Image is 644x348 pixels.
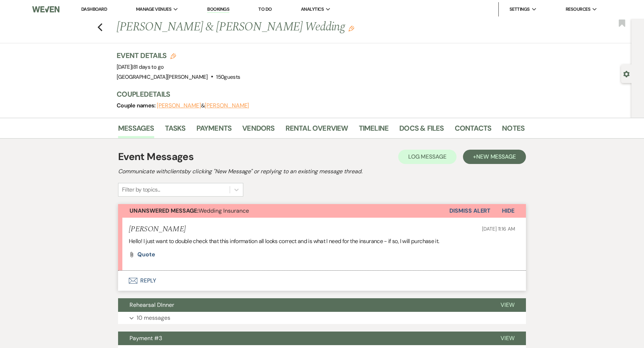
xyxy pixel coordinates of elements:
[118,332,489,345] button: Payment #3
[242,122,274,138] a: Vendors
[165,122,186,138] a: Tasks
[449,204,491,218] button: Dismiss Alert
[118,149,194,164] h1: Event Messages
[136,6,171,13] span: Manage Venues
[491,204,526,218] button: Hide
[118,204,449,218] button: Unanswered Message:Wedding Insurance
[566,6,590,13] span: Resources
[81,6,107,12] a: Dashboard
[207,6,229,13] a: Bookings
[455,122,492,138] a: Contacts
[482,226,515,232] span: [DATE] 11:16 AM
[130,301,174,309] span: Rehearsal DInner
[216,73,240,81] span: 150 guests
[117,50,240,61] h3: Event Details
[129,237,515,246] p: Hello! I just want to double check that this information all looks correct and is what I need for...
[137,252,155,257] a: Quote
[118,298,489,312] button: Rehearsal DInner
[359,122,389,138] a: Timeline
[137,251,155,258] span: Quote
[196,122,232,138] a: Payments
[122,185,160,194] div: Filter by topics...
[118,167,526,176] h2: Communicate with clients by clicking "New Message" or replying to an existing message thread.
[489,332,526,345] button: View
[509,6,530,13] span: Settings
[117,19,437,36] h1: [PERSON_NAME] & [PERSON_NAME] Wedding
[130,334,162,342] span: Payment #3
[408,153,447,160] span: Log Message
[117,89,517,99] h3: Couple Details
[157,103,201,108] button: [PERSON_NAME]
[348,25,354,32] button: Edit
[130,207,199,214] strong: Unanswered Message:
[501,301,514,309] span: View
[502,207,514,214] span: Hide
[118,271,526,291] button: Reply
[117,73,208,81] span: [GEOGRAPHIC_DATA][PERSON_NAME]
[130,207,249,214] span: Wedding Insurance
[129,225,186,234] h5: [PERSON_NAME]
[399,122,444,138] a: Docs & Files
[476,153,516,160] span: New Message
[118,122,154,138] a: Messages
[489,298,526,312] button: View
[463,150,526,164] button: +New Message
[118,312,526,324] button: 10 messages
[205,103,249,108] button: [PERSON_NAME]
[137,313,170,323] p: 10 messages
[286,122,348,138] a: Rental Overview
[398,150,457,164] button: Log Message
[501,334,514,342] span: View
[117,102,157,109] span: Couple names:
[157,102,249,109] span: &
[117,63,164,71] span: [DATE]
[301,6,324,13] span: Analytics
[258,6,272,12] a: To Do
[132,63,164,71] span: |
[502,122,525,138] a: Notes
[32,2,59,17] img: Weven Logo
[623,70,630,77] button: Open lead details
[133,63,164,71] span: 81 days to go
